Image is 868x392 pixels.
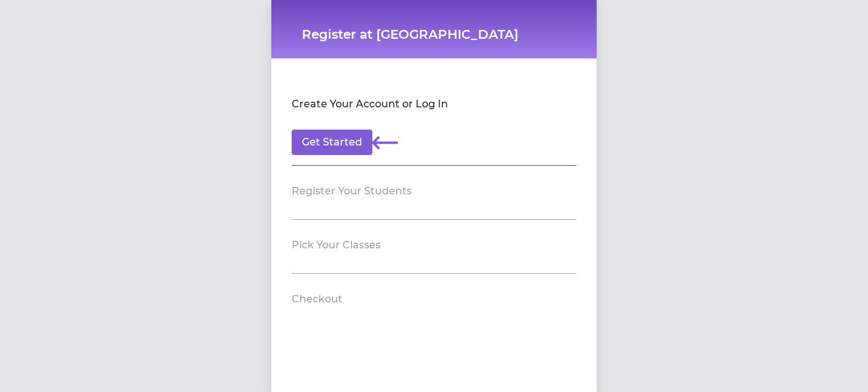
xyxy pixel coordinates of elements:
h2: Checkout [292,292,342,307]
h1: Register at [GEOGRAPHIC_DATA] [302,25,566,43]
h2: Create Your Account or Log In [292,97,448,112]
h2: Pick Your Classes [292,238,381,253]
h2: Register Your Students [292,184,412,199]
button: Get Started [292,130,372,155]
